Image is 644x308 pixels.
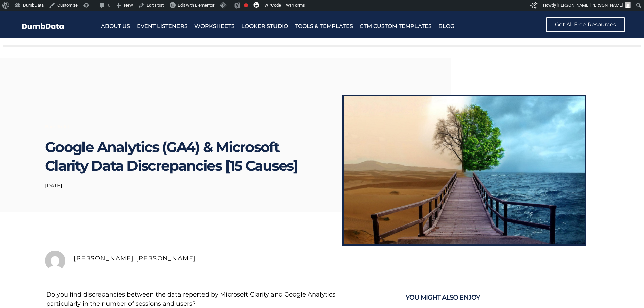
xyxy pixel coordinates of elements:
a: About Us [101,22,130,31]
span: Edit with Elementor [178,3,214,8]
span: [PERSON_NAME] [PERSON_NAME] [557,3,623,8]
div: Focus keyphrase not set [244,3,248,7]
a: Blog [438,22,454,31]
h1: Google Analytics (GA4) & Microsoft Clarity Data Discrepancies [15 Causes] [45,138,315,175]
a: GTM Custom Templates [360,22,432,31]
time: [DATE] [45,182,62,189]
h2: You might also enjoy [406,290,591,305]
nav: Menu [101,22,502,31]
a: Tools & Templates [295,22,353,31]
a: Back to all [45,124,69,129]
a: Looker Studio [241,22,288,31]
img: Picture of Jude Nwachukwu Onyejekwe [45,251,65,271]
img: svg+xml;base64,PHN2ZyB4bWxucz0iaHR0cDovL3d3dy53My5vcmcvMjAwMC9zdmciIHZpZXdCb3g9IjAgMCAzMiAzMiI+PG... [253,2,259,8]
h6: [PERSON_NAME] [PERSON_NAME] [74,255,599,262]
span: Get All Free Resources [555,22,616,27]
a: Get All Free Resources [546,17,625,32]
a: Worksheets [194,22,235,31]
a: Event Listeners [137,22,188,31]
